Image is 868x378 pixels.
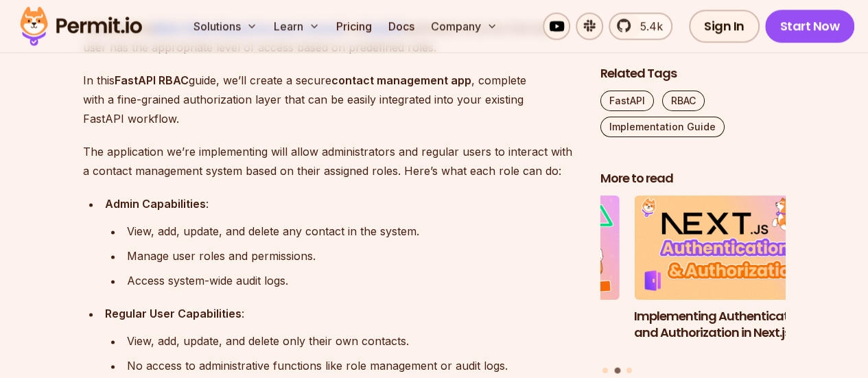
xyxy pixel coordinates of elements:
[600,196,786,376] div: Posts
[434,196,620,359] li: 1 of 3
[268,12,325,40] button: Learn
[600,117,725,138] a: Implementation Guide
[127,271,578,290] div: Access system-wide audit logs.
[331,12,377,40] a: Pricing
[105,307,242,320] strong: Regular User Capabilities
[626,368,632,373] button: Go to slide 3
[127,356,578,375] div: No access to administrative functions like role management or audit logs.
[662,91,705,112] a: RBAC
[600,171,786,188] h2: More to read
[115,73,189,87] strong: FastAPI RBAC
[127,222,578,241] div: View, add, update, and delete any contact in the system.
[105,304,578,323] div: :
[83,142,578,180] p: The application we’re implementing will allow administrators and regular users to interact with a...
[127,246,578,265] div: Manage user roles and permissions.
[634,196,819,359] a: Implementing Authentication and Authorization in Next.jsImplementing Authentication and Authoriza...
[188,12,263,40] button: Solutions
[609,12,672,40] a: 5.4k
[600,66,786,83] h2: Related Tags
[634,308,819,342] h3: Implementing Authentication and Authorization in Next.js
[614,368,620,374] button: Go to slide 2
[765,10,855,43] a: Start Now
[127,331,578,351] div: View, add, update, and delete only their own contacts.
[634,196,819,300] img: Implementing Authentication and Authorization in Next.js
[14,3,148,49] img: Permit logo
[105,197,206,211] strong: Admin Capabilities
[105,194,578,213] div: :
[602,368,608,373] button: Go to slide 1
[425,12,503,40] button: Company
[689,10,760,43] a: Sign In
[600,91,654,112] a: FastAPI
[83,71,578,128] p: In this guide, we’ll create a secure , complete with a fine-grained authorization layer that can ...
[632,18,663,34] span: 5.4k
[634,196,819,359] li: 2 of 3
[434,308,620,342] h3: Implementing Multi-Tenant RBAC in Nuxt.js
[331,73,471,87] strong: contact management app
[383,12,420,40] a: Docs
